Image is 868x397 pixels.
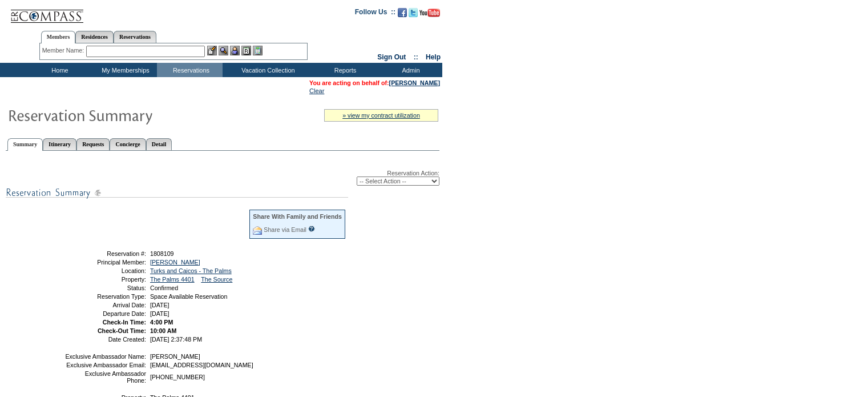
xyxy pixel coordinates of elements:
span: [DATE] [150,310,169,317]
td: Reports [311,63,377,77]
span: :: [414,53,418,61]
a: Share via Email [264,226,306,233]
span: 4:00 PM [150,319,173,326]
td: Reservation Type: [64,293,146,300]
span: [DATE] 2:37:48 PM [150,336,202,343]
input: What is this? [308,226,315,232]
td: Follow Us :: [355,7,395,21]
img: b_edit.gif [207,46,217,55]
span: 1808109 [150,250,174,257]
a: Become our fan on Facebook [398,11,407,18]
span: You are acting on behalf of: [309,79,440,86]
td: My Memberships [91,63,157,77]
div: Reservation Action: [6,170,439,186]
a: The Source [201,276,232,283]
td: Departure Date: [64,310,146,317]
td: Exclusive Ambassador Name: [64,353,146,360]
img: Impersonate [230,46,240,55]
span: [DATE] [150,302,169,308]
a: Members [41,31,76,43]
td: Property: [64,276,146,283]
a: Itinerary [43,138,76,150]
strong: Check-In Time: [103,319,146,326]
a: » view my contract utilization [342,112,420,119]
span: Confirmed [150,284,178,291]
a: Subscribe to our YouTube Channel [419,11,440,18]
td: Exclusive Ambassador Email: [64,362,146,368]
td: Location: [64,267,146,274]
a: Follow us on Twitter [409,11,418,18]
span: 10:00 AM [150,327,176,334]
img: Reservations [241,46,251,55]
img: Reservaton Summary [7,103,236,126]
strong: Check-Out Time: [98,327,146,334]
img: b_calculator.gif [253,46,263,55]
td: Principal Member: [64,259,146,266]
a: [PERSON_NAME] [150,259,200,266]
a: Summary [7,138,43,151]
td: Status: [64,284,146,291]
a: Detail [146,138,172,150]
span: [PERSON_NAME] [150,353,200,360]
td: Admin [377,63,442,77]
span: [PHONE_NUMBER] [150,374,205,380]
span: Space Available Reservation [150,293,227,300]
a: Concierge [110,138,146,150]
a: [PERSON_NAME] [389,79,440,86]
td: Arrival Date: [64,302,146,308]
a: Clear [309,87,324,94]
a: Reservations [114,31,156,43]
a: Sign Out [377,53,406,61]
td: Reservations [157,63,223,77]
td: Home [26,63,91,77]
a: The Palms 4401 [150,276,195,283]
img: Become our fan on Facebook [398,8,407,17]
td: Reservation #: [64,250,146,257]
div: Member Name: [42,46,86,55]
td: Date Created: [64,336,146,343]
a: Requests [76,138,110,150]
td: Vacation Collection [223,63,311,77]
td: Exclusive Ambassador Phone: [64,370,146,384]
a: Turks and Caicos - The Palms [150,267,232,274]
div: Share With Family and Friends [253,213,342,220]
a: Residences [75,31,114,43]
a: Help [426,53,441,61]
img: Subscribe to our YouTube Channel [419,9,440,17]
img: Follow us on Twitter [409,8,418,17]
span: [EMAIL_ADDRESS][DOMAIN_NAME] [150,362,253,368]
img: View [219,46,228,55]
img: subTtlResSummary.gif [6,186,348,200]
